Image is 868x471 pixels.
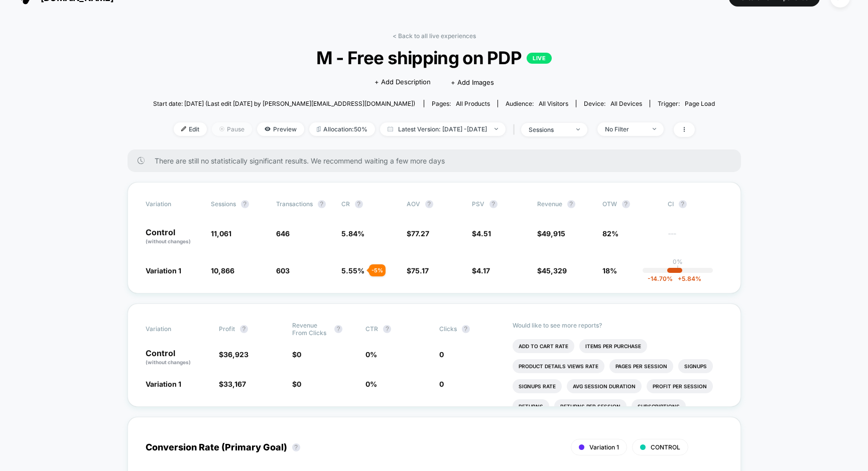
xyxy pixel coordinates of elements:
[146,228,201,245] p: Control
[223,350,249,359] span: 36,923
[679,200,687,208] button: ?
[292,322,329,337] span: Revenue From Clicks
[341,266,364,275] span: 5.55 %
[537,229,565,238] span: $
[211,200,236,208] span: Sessions
[292,380,301,388] span: $
[365,380,377,388] span: 0 %
[146,359,191,365] span: (without changes)
[292,443,300,451] button: ?
[494,128,498,130] img: end
[658,100,715,107] div: Trigger:
[609,359,673,373] li: Pages Per Session
[219,350,249,359] span: $
[297,380,301,388] span: 0
[219,325,235,333] span: Profit
[476,229,491,238] span: 4.51
[407,229,429,238] span: $
[341,229,364,238] span: 5.84 %
[677,265,679,273] p: |
[439,380,444,388] span: 0
[411,229,429,238] span: 77.27
[240,325,248,333] button: ?
[309,122,375,136] span: Allocation: 50%
[365,350,377,359] span: 0 %
[610,100,642,107] span: all devices
[537,266,567,275] span: $
[456,100,490,107] span: all products
[602,266,617,275] span: 18%
[513,379,562,393] li: Signups Rate
[146,349,209,366] p: Control
[355,200,363,208] button: ?
[605,125,645,133] div: No Filter
[211,229,231,238] span: 11,061
[527,53,552,64] p: LIVE
[462,325,470,333] button: ?
[174,122,207,136] span: Edit
[542,266,567,275] span: 45,329
[241,200,249,208] button: ?
[153,100,415,107] span: Start date: [DATE] (Last edit [DATE] by [PERSON_NAME][EMAIL_ADDRESS][DOMAIN_NAME])
[602,200,658,208] span: OTW
[334,325,342,333] button: ?
[407,266,429,275] span: $
[276,200,313,208] span: Transactions
[212,122,252,136] span: Pause
[554,399,627,413] li: Returns Per Session
[317,126,321,132] img: rebalance
[388,126,393,131] img: calendar
[476,266,490,275] span: 4.17
[668,231,723,245] span: ---
[506,100,568,107] div: Audience:
[678,359,713,373] li: Signups
[181,47,687,68] span: M - Free shipping on PDP
[439,325,457,333] span: Clicks
[513,322,723,329] p: Would like to see more reports?
[576,100,650,107] span: Device:
[375,77,431,87] span: + Add Description
[673,258,683,265] p: 0%
[472,229,491,238] span: $
[369,264,386,276] div: - 5 %
[632,399,686,413] li: Subscriptions
[648,275,673,282] span: -14.70 %
[489,200,498,208] button: ?
[146,322,201,337] span: Variation
[673,275,701,282] span: 5.84 %
[439,350,444,359] span: 0
[425,200,433,208] button: ?
[383,325,391,333] button: ?
[589,443,619,451] span: Variation 1
[472,266,490,275] span: $
[685,100,715,107] span: Page Load
[276,229,290,238] span: 646
[380,122,506,136] span: Latest Version: [DATE] - [DATE]
[411,266,429,275] span: 75.17
[365,325,378,333] span: CTR
[567,200,575,208] button: ?
[297,350,301,359] span: 0
[146,266,181,275] span: Variation 1
[146,380,181,388] span: Variation 1
[432,100,490,107] div: Pages:
[513,399,549,413] li: Returns
[451,78,494,86] span: + Add Images
[146,200,201,208] span: Variation
[678,275,682,282] span: +
[472,200,484,208] span: PSV
[511,122,521,137] span: |
[223,380,246,388] span: 33,167
[146,238,191,244] span: (without changes)
[567,379,642,393] li: Avg Session Duration
[537,200,562,208] span: Revenue
[651,443,680,451] span: CONTROL
[668,200,723,208] span: CI
[219,380,246,388] span: $
[579,339,647,353] li: Items Per Purchase
[292,350,301,359] span: $
[539,100,568,107] span: All Visitors
[529,126,569,133] div: sessions
[602,229,618,238] span: 82%
[393,32,476,40] a: < Back to all live experiences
